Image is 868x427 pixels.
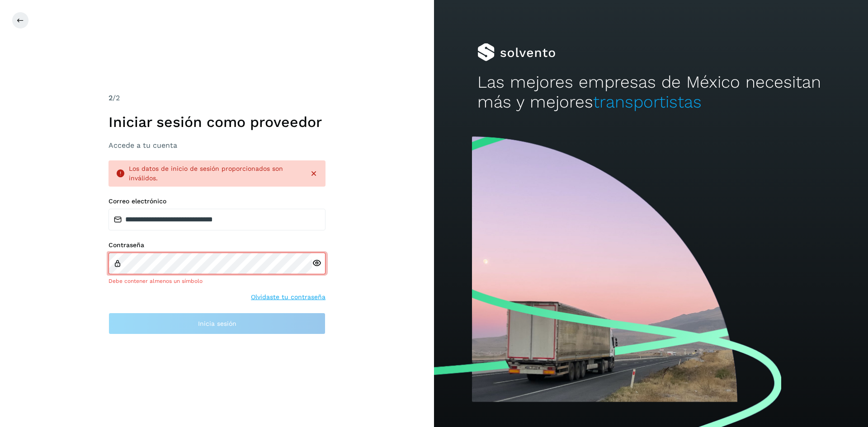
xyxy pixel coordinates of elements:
[108,113,325,131] h1: Iniciar sesión como proveedor
[593,92,702,112] span: transportistas
[108,197,325,205] label: Correo electrónico
[108,241,325,249] label: Contraseña
[108,277,325,285] div: Debe contener almenos un símbolo
[129,164,302,183] div: Los datos de inicio de sesión proporcionados son inválidos.
[108,94,113,102] span: 2
[477,72,825,113] h2: Las mejores empresas de México necesitan más y mejores
[251,292,325,302] a: Olvidaste tu contraseña
[108,93,325,103] div: /2
[108,141,325,150] h3: Accede a tu cuenta
[108,313,325,334] button: Inicia sesión
[198,320,236,327] span: Inicia sesión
